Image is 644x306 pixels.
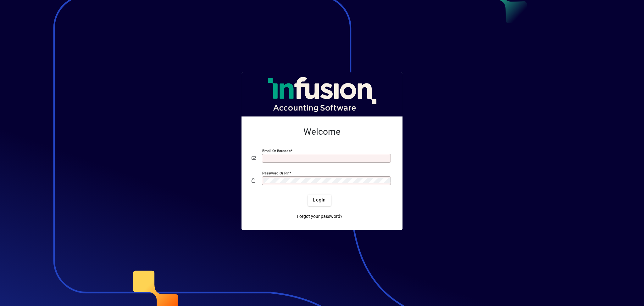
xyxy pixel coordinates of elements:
[297,213,342,220] span: Forgot your password?
[313,197,326,203] span: Login
[262,148,291,153] mat-label: Email or Barcode
[308,195,331,206] button: Login
[294,211,345,222] a: Forgot your password?
[262,171,289,175] mat-label: Password or Pin
[252,127,392,137] h2: Welcome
